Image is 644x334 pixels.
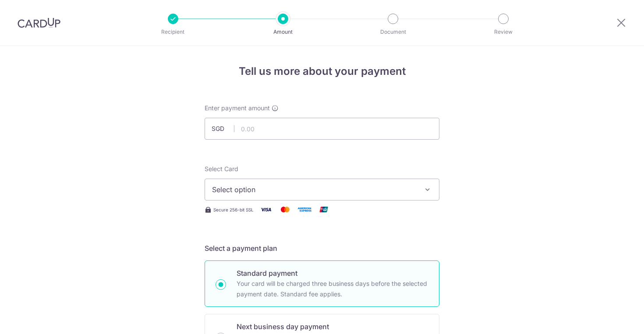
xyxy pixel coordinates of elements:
[237,321,428,332] p: Next business day payment
[257,204,275,215] img: Visa
[205,243,439,253] h5: Select a payment plan
[205,165,238,172] span: translation missing: en.payables.payment_networks.credit_card.summary.labels.select_card
[471,28,536,36] p: Review
[205,118,439,140] input: 0.00
[205,63,439,79] h4: Tell us more about your payment
[213,206,254,213] span: Secure 256-bit SSL
[315,204,333,215] img: Union Pay
[276,204,294,215] img: Mastercard
[205,179,439,200] button: Select option
[237,278,428,299] p: Your card will be charged three business days before the selected payment date. Standard fee appl...
[212,184,416,195] span: Select option
[141,28,205,36] p: Recipient
[296,204,313,215] img: American Express
[237,268,428,278] p: Standard payment
[361,28,425,36] p: Document
[205,104,270,113] span: Enter payment amount
[18,18,60,28] img: CardUp
[251,28,315,36] p: Amount
[212,124,234,133] span: SGD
